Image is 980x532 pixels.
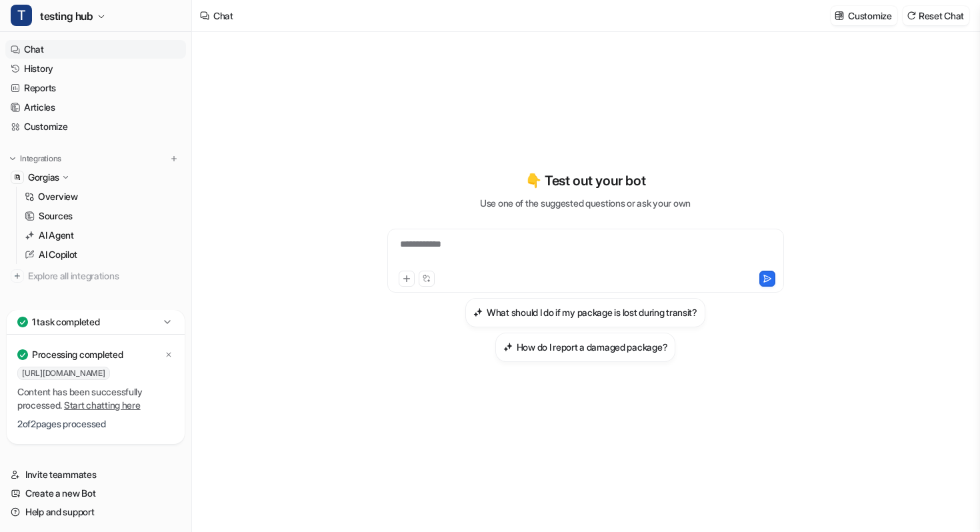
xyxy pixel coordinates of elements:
a: Overview [19,187,186,206]
img: explore all integrations [11,269,24,283]
img: reset [907,11,916,21]
img: What should I do if my package is lost during transit? [473,307,483,317]
p: Processing completed [32,348,123,361]
button: How do I report a damaged package?How do I report a damaged package? [495,333,675,362]
a: Customize [5,117,186,136]
span: Explore all integrations [28,265,181,287]
img: expand menu [8,154,17,163]
a: Reports [5,79,186,97]
a: Create a new Bot [5,484,186,503]
button: Customize [831,6,897,25]
img: Gorgias [13,173,21,181]
p: 👇 Test out your bot [525,171,645,191]
p: Use one of the suggested questions or ask your own [480,196,691,210]
p: Sources [39,209,73,223]
a: Invite teammates [5,465,186,484]
h3: How do I report a damaged package? [517,340,667,354]
div: Chat [213,9,233,23]
img: customize [835,11,844,21]
p: 1 task completed [32,315,100,329]
p: Customize [848,9,891,23]
button: Reset Chat [903,6,969,25]
p: AI Agent [39,229,74,242]
a: Help and support [5,503,186,521]
h3: What should I do if my package is lost during transit? [487,305,697,319]
p: 2 of 2 pages processed [17,417,174,431]
p: Overview [38,190,78,203]
img: How do I report a damaged package? [503,342,513,352]
span: T [11,5,32,26]
p: Gorgias [28,171,59,184]
button: Integrations [5,152,65,165]
a: History [5,59,186,78]
a: AI Copilot [19,245,186,264]
a: Sources [19,207,186,225]
p: Integrations [20,153,61,164]
p: Content has been successfully processed. [17,385,174,412]
span: testing hub [40,7,93,25]
span: [URL][DOMAIN_NAME] [17,367,110,380]
a: Explore all integrations [5,267,186,285]
a: Articles [5,98,186,117]
button: What should I do if my package is lost during transit?What should I do if my package is lost duri... [465,298,705,327]
a: Start chatting here [64,399,141,411]
img: menu_add.svg [169,154,179,163]
p: AI Copilot [39,248,77,261]
a: Chat [5,40,186,59]
a: AI Agent [19,226,186,245]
